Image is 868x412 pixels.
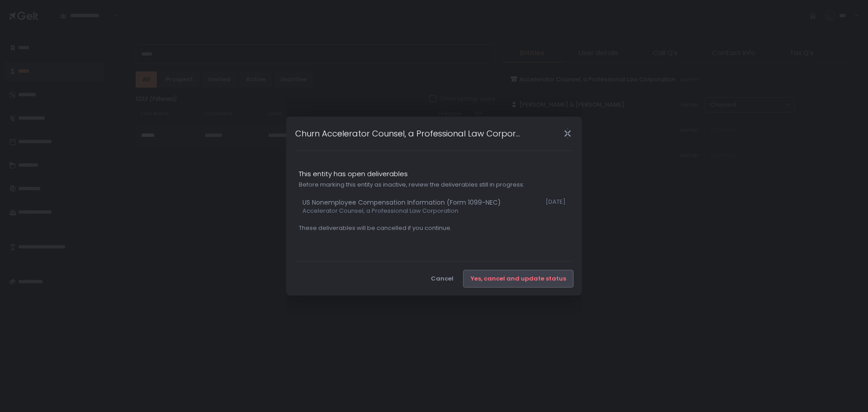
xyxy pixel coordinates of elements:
[471,275,566,283] div: Yes, cancel and update status
[431,275,453,283] div: Cancel
[546,198,566,207] div: [DATE]
[295,127,523,140] h1: Churn Accelerator Counsel, a Professional Law Corporation
[553,128,582,139] div: Close
[464,271,573,287] button: Yes, cancel and update status
[302,198,501,207] div: US Nonemployee Compensation Information (Form 1099-NEC)
[299,224,569,232] div: These deliverables will be cancelled if you continue.
[299,169,569,179] div: This entity has open deliverables
[424,271,460,287] button: Cancel
[299,181,569,189] div: Before marking this entity as inactive, review the deliverables still in progress:
[302,207,566,215] div: Accelerator Counsel, a Professional Law Corporation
